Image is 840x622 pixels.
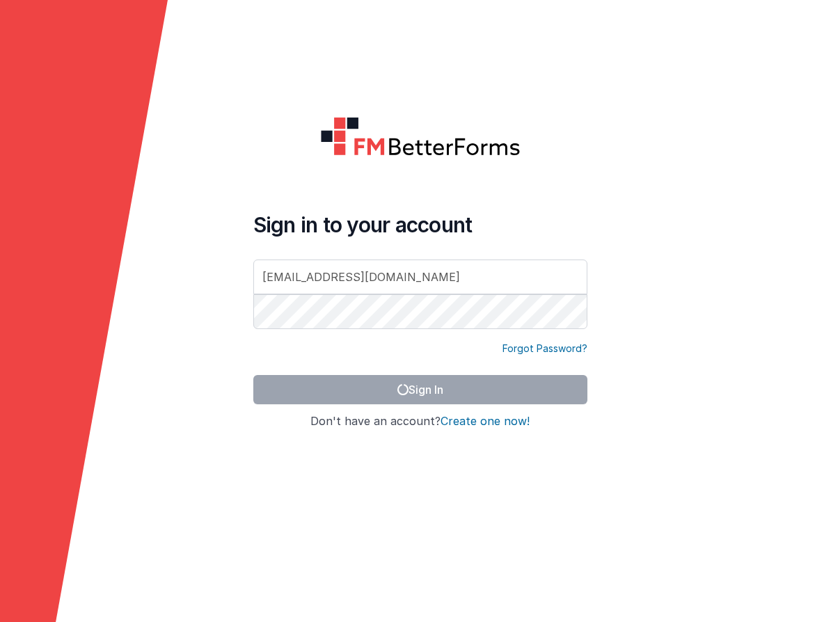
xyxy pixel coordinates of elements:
[253,375,587,404] button: Sign In
[441,415,530,428] button: Create one now!
[253,415,587,428] h4: Don't have an account?
[253,260,587,294] input: Email Address
[253,212,587,237] h4: Sign in to your account
[502,342,587,356] a: Forgot Password?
